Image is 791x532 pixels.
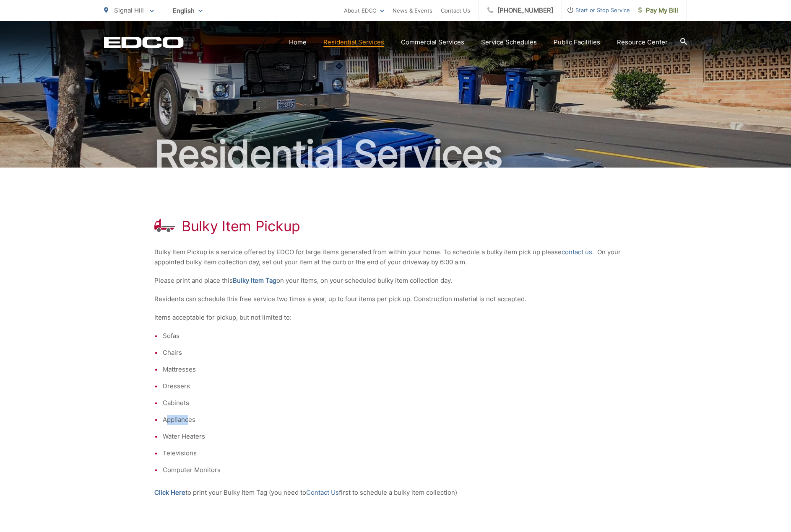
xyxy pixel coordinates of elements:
[104,133,687,175] h2: Residential Services
[441,5,470,15] a: Contact Us
[393,5,432,15] a: News & Events
[233,276,276,286] a: Bulky Item Tag
[163,381,637,391] li: Dressers
[154,488,637,498] p: to print your Bulky Item Tag (you need to first to schedule a bulky item collection)
[154,488,185,498] a: Click Here
[481,37,537,47] a: Service Schedules
[154,247,637,267] p: Bulky Item Pickup is a service offered by EDCO for large items generated from within your home. T...
[562,247,592,257] a: contact us
[617,37,668,47] a: Resource Center
[104,36,184,48] a: EDCD logo. Return to the homepage.
[114,6,144,14] span: Signal Hill
[554,37,600,47] a: Public Facilities
[163,448,637,458] li: Televisions
[163,415,637,425] li: Appliances
[154,312,637,323] p: Items acceptable for pickup, but not limited to:
[163,364,637,374] li: Mattresses
[182,218,300,235] h1: Bulky Item Pickup
[163,465,637,475] li: Computer Monitors
[401,37,464,47] a: Commercial Services
[344,5,384,15] a: About EDCO
[163,348,637,358] li: Chairs
[163,431,637,442] li: Water Heaters
[306,488,339,498] a: Contact Us
[289,37,307,47] a: Home
[163,398,637,408] li: Cabinets
[163,331,637,341] li: Sofas
[167,3,209,18] span: English
[323,37,384,47] a: Residential Services
[154,294,637,304] p: Residents can schedule this free service two times a year, up to four items per pick up. Construc...
[154,276,637,286] p: Please print and place this on your items, on your scheduled bulky item collection day.
[638,5,678,15] span: Pay My Bill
